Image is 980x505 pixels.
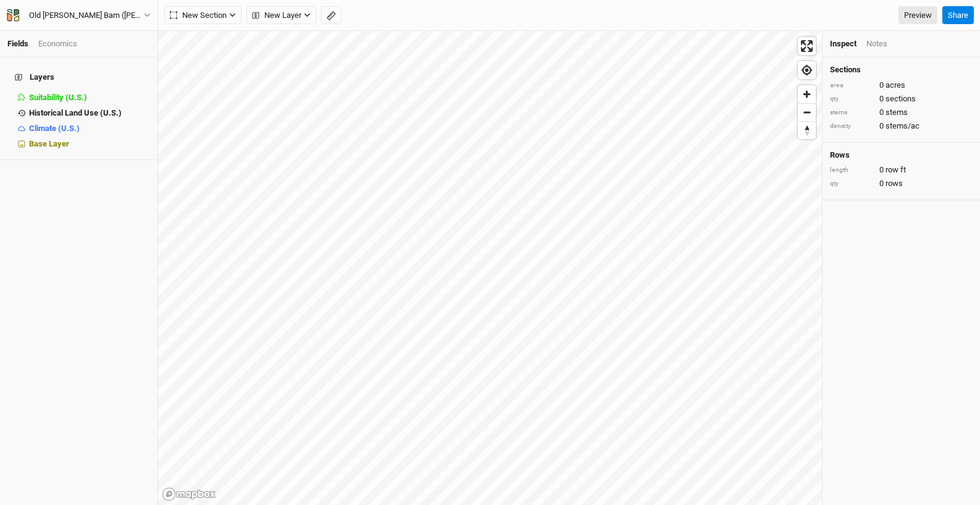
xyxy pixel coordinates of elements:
button: New Section [164,6,241,25]
button: Share [942,6,974,25]
div: 0 [830,93,973,104]
button: Reset bearing to north [798,121,816,139]
div: Economics [38,38,77,49]
button: Find my location [798,61,816,79]
span: Historical Land Use (U.S.) [29,108,122,117]
div: 0 [830,178,973,189]
button: Shortcut: M [321,6,341,25]
button: New Layer [246,6,316,25]
div: Old [PERSON_NAME] Barn ([PERSON_NAME]) [29,9,144,22]
div: Suitability (U.S.) [29,93,150,103]
span: acres [886,80,905,91]
span: New Section [170,9,227,22]
div: Inspect [830,38,856,49]
h4: Rows [830,150,973,160]
span: sections [886,93,916,104]
span: Climate (U.S.) [29,124,80,133]
span: row ft [886,164,906,176]
div: Base Layer [29,139,150,149]
div: density [830,122,873,131]
div: length [830,166,873,175]
span: stems/ac [886,121,919,132]
div: 0 [830,107,973,118]
div: 0 [830,121,973,132]
a: Preview [898,6,937,25]
a: Fields [7,39,28,48]
div: qty [830,179,873,189]
h4: Sections [830,65,973,75]
div: stems [830,108,873,117]
h4: Layers [7,65,150,90]
div: 0 [830,80,973,91]
button: Enter fullscreen [798,37,816,55]
span: Suitability (U.S.) [29,93,87,102]
span: rows [886,178,903,189]
div: Old Carter Barn (Lewis) [29,9,144,22]
button: Zoom out [798,103,816,121]
div: 0 [830,164,973,176]
div: Historical Land Use (U.S.) [29,108,150,118]
div: Climate (U.S.) [29,124,150,134]
button: Old [PERSON_NAME] Barn ([PERSON_NAME]) [6,9,151,22]
div: Notes [866,38,887,49]
span: Base Layer [29,139,69,148]
div: area [830,81,873,90]
span: Reset bearing to north [798,122,816,139]
div: qty [830,95,873,104]
span: New Layer [252,9,301,22]
canvas: Map [158,31,822,505]
span: Zoom out [798,104,816,121]
span: stems [886,107,908,118]
button: Zoom in [798,85,816,103]
a: Mapbox logo [162,487,216,501]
